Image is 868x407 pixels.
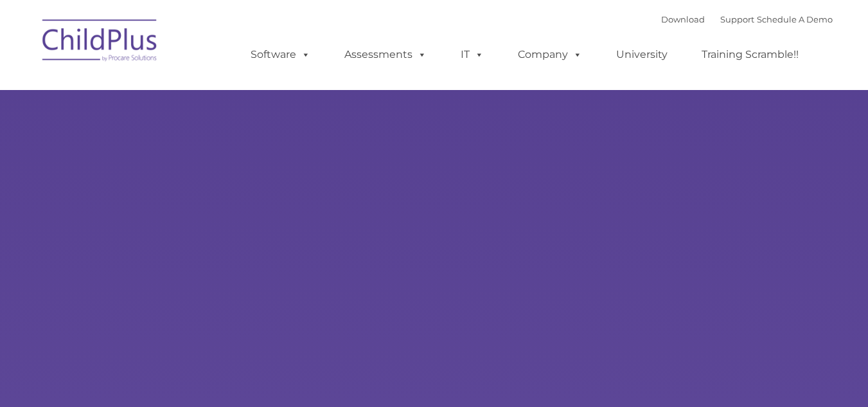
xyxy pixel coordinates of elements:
a: Schedule A Demo [757,14,833,24]
img: ChildPlus by Procare Solutions [36,10,164,75]
a: Download [661,14,705,24]
a: Support [720,14,754,24]
font: | [661,14,833,24]
a: Training Scramble!! [689,42,811,68]
a: Software [238,42,323,68]
a: Company [505,42,595,68]
a: Assessments [332,42,439,68]
a: University [603,42,680,68]
a: IT [448,42,497,68]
